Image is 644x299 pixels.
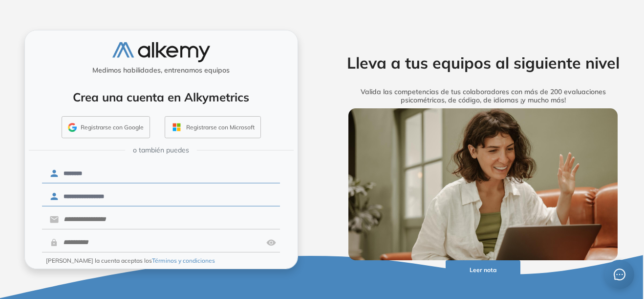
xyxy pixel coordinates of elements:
span: o también puedes [133,145,189,155]
span: message [614,269,625,280]
img: logo-alkemy [112,42,210,62]
h5: Valida las competencias de tus colaboradores con más de 200 evaluaciones psicométricas, de código... [333,88,633,104]
button: Leer nota [446,260,520,279]
h4: Crea una cuenta en Alkymetrics [38,90,285,104]
h2: Lleva a tus equipos al siguiente nivel [333,53,633,72]
button: Términos y condiciones [152,256,215,265]
img: img-more-info [348,108,618,260]
img: GMAIL_ICON [68,123,77,132]
span: [PERSON_NAME] la cuenta aceptas los [46,256,215,265]
h5: Medimos habilidades, entrenamos equipos [29,66,294,75]
img: asd [266,233,276,252]
img: OUTLOOK_ICON [171,122,182,133]
button: Registrarse con Google [62,116,150,139]
button: Registrarse con Microsoft [165,116,261,139]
